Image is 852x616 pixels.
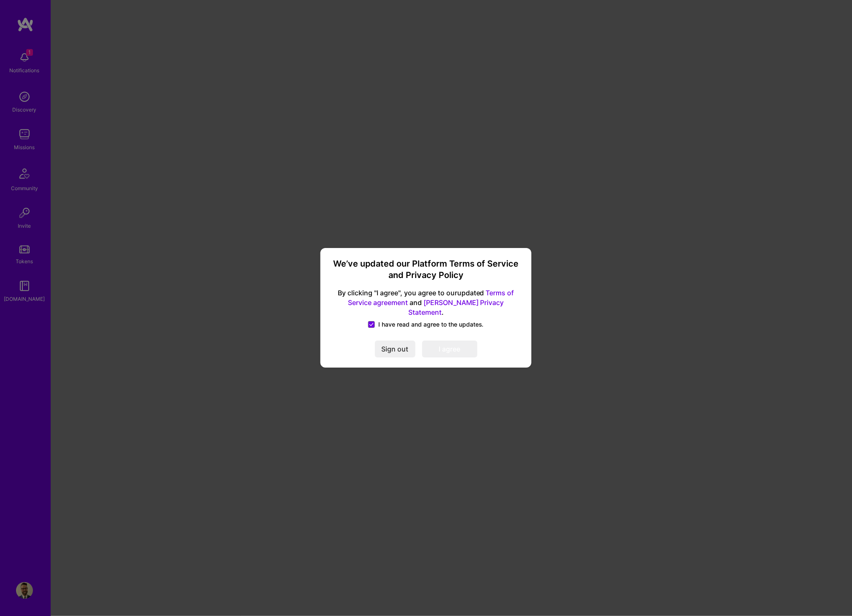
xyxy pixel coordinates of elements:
[408,298,504,316] a: [PERSON_NAME] Privacy Statement
[348,289,514,307] a: Terms of Service agreement
[331,288,521,317] span: By clicking "I agree", you agree to our updated and .
[331,258,521,281] h3: We’ve updated our Platform Terms of Service and Privacy Policy
[378,321,484,329] span: I have read and agree to the updates.
[375,341,415,358] button: Sign out
[422,341,478,358] button: I agree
